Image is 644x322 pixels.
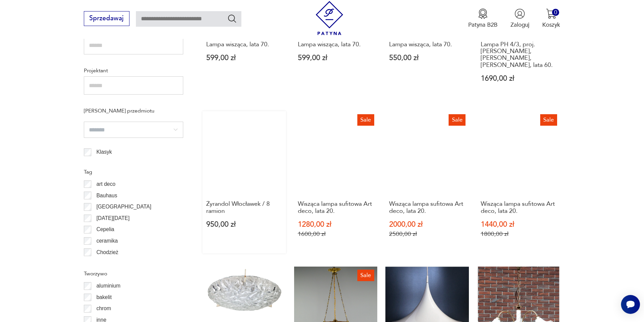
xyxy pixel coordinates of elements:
button: Patyna B2B [468,8,498,29]
button: Sprzedawaj [84,11,129,26]
h3: Wisząca lampa sufitowa Art deco, lata 20. [481,201,557,215]
p: 1280,00 zł [298,221,374,228]
p: 599,00 zł [298,54,374,61]
img: Ikona medalu [478,8,488,19]
p: 1690,00 zł [481,75,557,82]
h3: Wisząca lampa sufitowa Art deco, lata 20. [298,201,374,215]
p: 1600,00 zł [298,230,374,238]
p: aluminium [96,281,120,290]
p: Zaloguj [510,21,529,29]
button: Zaloguj [510,8,529,29]
div: 0 [552,9,559,16]
a: Żyrandol Włocławek / 8 ramionŻyrandol Włocławek / 8 ramion950,00 zł [202,111,286,254]
img: Ikona koszyka [546,8,556,19]
h3: Lampa wisząca, lata 70. [389,41,465,48]
iframe: Smartsupp widget button [621,295,640,314]
button: 0Koszyk [542,8,560,29]
p: bakelit [96,293,112,302]
a: SaleWisząca lampa sufitowa Art deco, lata 20.Wisząca lampa sufitowa Art deco, lata 20.2000,00 zł2... [385,111,469,254]
p: Klasyk [96,148,112,156]
h3: Lampa wisząca, lata 70. [298,41,374,48]
p: Tworzywo [84,269,183,278]
a: SaleWisząca lampa sufitowa Art deco, lata 20.Wisząca lampa sufitowa Art deco, lata 20.1280,00 zł1... [294,111,378,254]
p: Cepelia [96,225,114,234]
p: Projektant [84,66,183,75]
a: Ikona medaluPatyna B2B [468,8,498,29]
p: 1440,00 zł [481,221,557,228]
p: art deco [96,180,115,189]
p: 599,00 zł [206,54,282,61]
img: Patyna - sklep z meblami i dekoracjami vintage [312,1,347,35]
p: 2000,00 zł [389,221,465,228]
p: Tag [84,168,183,176]
button: Szukaj [227,14,237,23]
h3: Lampa PH 4/3, proj. [PERSON_NAME], [PERSON_NAME], [PERSON_NAME], lata 60. [481,41,557,69]
p: Koszyk [542,21,560,29]
img: Ikonka użytkownika [515,8,525,19]
h3: Wisząca lampa sufitowa Art deco, lata 20. [389,201,465,215]
p: 950,00 zł [206,221,282,228]
p: Bauhaus [96,191,117,200]
p: [PERSON_NAME] przedmiotu [84,106,183,115]
h3: Żyrandol Włocławek / 8 ramion [206,201,282,215]
p: 1800,00 zł [481,230,557,238]
p: 2500,00 zł [389,230,465,238]
p: chrom [96,304,111,313]
p: Chodzież [96,248,118,257]
a: SaleWisząca lampa sufitowa Art deco, lata 20.Wisząca lampa sufitowa Art deco, lata 20.1440,00 zł1... [477,111,560,254]
a: Sprzedawaj [84,16,129,22]
p: 550,00 zł [389,54,465,61]
p: Ćmielów [96,259,117,268]
p: [GEOGRAPHIC_DATA] [96,202,151,211]
p: ceramika [96,237,118,245]
p: Patyna B2B [468,21,498,29]
h3: Lampa wisząca, lata 70. [206,41,282,48]
p: [DATE][DATE] [96,214,129,223]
